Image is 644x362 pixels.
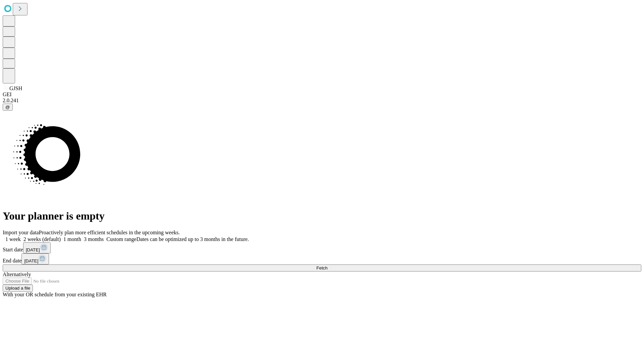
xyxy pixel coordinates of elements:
div: End date [3,253,641,264]
span: Fetch [316,265,327,270]
span: Alternatively [3,271,31,277]
span: Import your data [3,230,39,235]
span: @ [5,105,10,110]
h1: Your planner is empty [3,210,641,222]
span: Custom range [106,236,136,242]
span: 2 weeks (default) [23,236,61,242]
span: [DATE] [24,258,38,263]
span: GJSH [9,85,22,91]
button: Fetch [3,264,641,271]
div: Start date [3,242,641,253]
span: 1 month [63,236,81,242]
span: 1 week [5,236,21,242]
button: [DATE] [21,253,49,264]
button: @ [3,104,13,111]
button: Upload a file [3,285,33,292]
span: With your OR schedule from your existing EHR [3,292,107,297]
div: GEI [3,92,641,98]
span: [DATE] [26,247,40,252]
span: Proactively plan more efficient schedules in the upcoming weeks. [39,230,180,235]
div: 2.0.241 [3,98,641,104]
button: [DATE] [23,242,51,253]
span: 3 months [84,236,104,242]
span: Dates can be optimized up to 3 months in the future. [137,236,249,242]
